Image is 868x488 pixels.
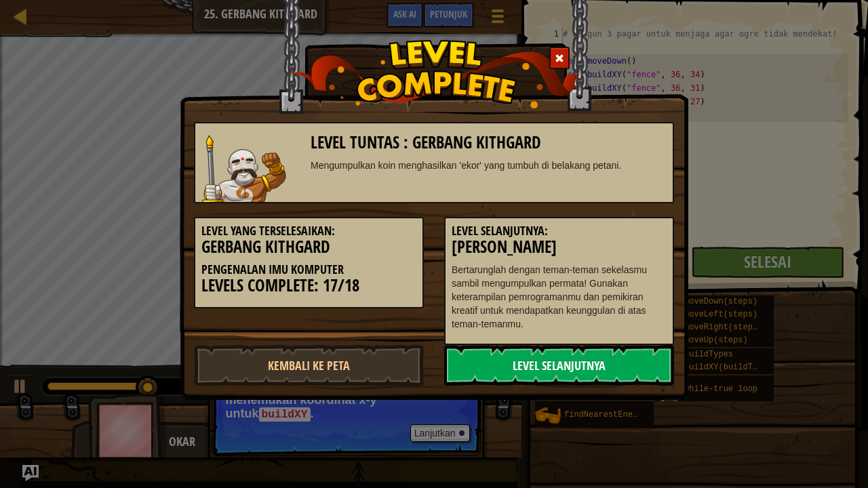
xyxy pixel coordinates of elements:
[452,224,667,238] h5: Level Selanjutnya:
[194,345,424,386] a: Kembali ke Peta
[289,40,580,108] img: level_complete.png
[452,263,667,331] p: Bertarunglah dengan teman-teman sekelasmu sambil mengumpulkan permata! Gunakan keterampilan pemro...
[444,345,674,386] a: Level Selanjutnya
[201,238,416,256] h3: Gerbang Kithgard
[201,263,416,277] h5: Pengenalan Imu Komputer
[452,238,667,256] h3: [PERSON_NAME]
[311,134,667,152] h3: Level Tuntas : Gerbang Kithgard
[311,159,667,172] div: Mengumpulkan koin menghasilkan 'ekor' yang tumbuh di belakang petani.
[201,277,416,295] h3: Levels Complete: 17/18
[202,135,286,202] img: goliath.png
[201,224,416,238] h5: Level yang terselesaikan:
